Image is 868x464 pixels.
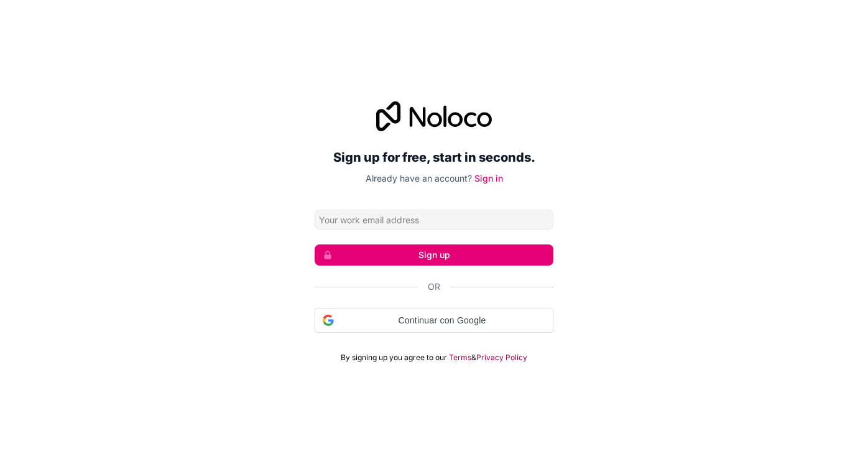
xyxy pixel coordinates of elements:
[315,308,553,333] div: Continuar con Google
[341,353,447,363] span: By signing up you agree to our
[339,314,545,327] span: Continuar con Google
[449,353,471,363] a: Terms
[476,353,527,363] a: Privacy Policy
[315,146,553,169] h2: Sign up for free, start in seconds.
[474,173,503,183] a: Sign in
[315,244,553,266] button: Sign up
[471,353,476,363] span: &
[428,281,440,293] span: Or
[366,173,472,183] span: Already have an account?
[315,210,553,230] input: Email address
